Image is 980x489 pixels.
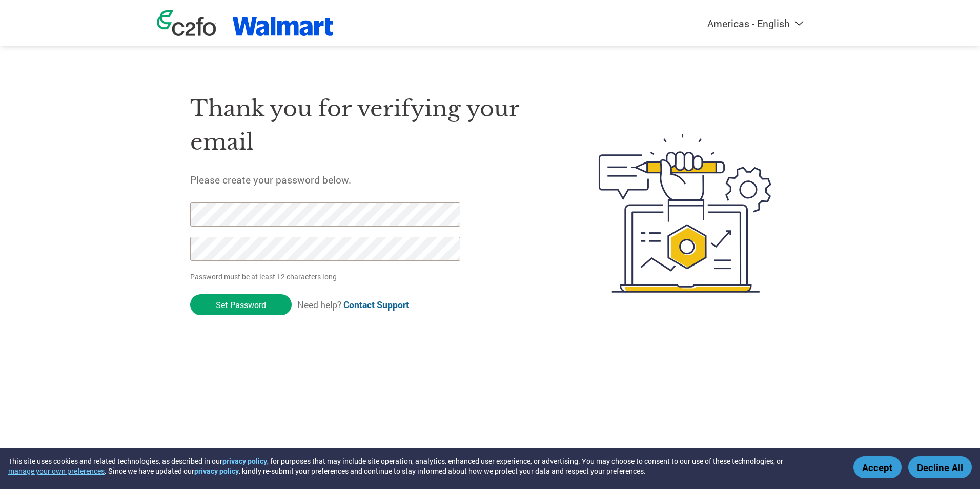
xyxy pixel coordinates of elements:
h5: Please create your password below. [190,173,550,186]
a: privacy policy [194,466,239,476]
img: create-password [580,77,790,349]
div: This site uses cookies and related technologies, as described in our , for purposes that may incl... [8,456,839,476]
button: Accept [853,456,902,478]
button: Decline All [908,456,972,478]
h1: Thank you for verifying your email [190,92,550,158]
a: privacy policy [222,456,267,466]
input: Set Password [190,294,292,315]
img: Walmart [232,17,333,36]
button: manage your own preferences [8,466,105,476]
img: c2fo logo [157,10,216,36]
p: Password must be at least 12 characters long [190,271,464,282]
a: Contact Support [343,299,409,311]
span: Need help? [297,299,409,311]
